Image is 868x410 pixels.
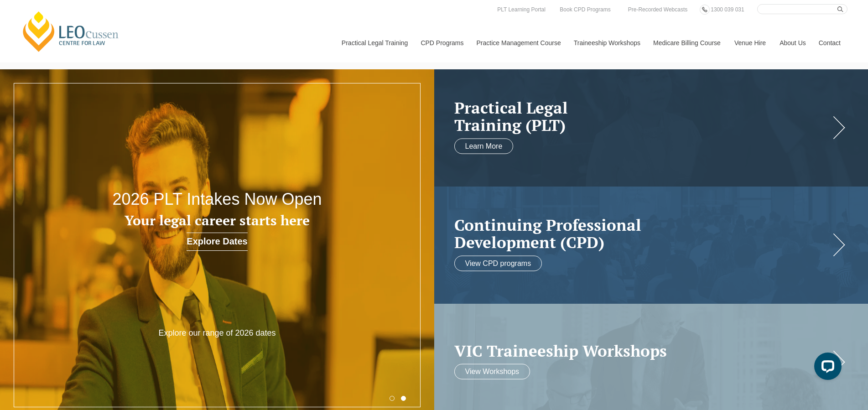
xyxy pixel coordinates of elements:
a: VIC Traineeship Workshops [454,342,830,359]
span: 1300 039 031 [711,6,744,13]
a: Practical LegalTraining (PLT) [454,99,830,134]
a: View CPD programs [454,255,542,271]
h2: 2026 PLT Intakes Now Open [87,190,347,208]
a: Continuing ProfessionalDevelopment (CPD) [454,216,830,251]
a: Explore Dates [187,233,247,251]
a: Practical Legal Training [335,23,414,62]
h3: Your legal career starts here [87,213,347,228]
a: PLT Learning Portal [495,5,548,15]
a: View Workshops [454,364,530,379]
p: Explore our range of 2026 dates [130,328,304,338]
a: Practice Management Course [470,23,567,62]
a: Traineeship Workshops [567,23,646,62]
a: Pre-Recorded Webcasts [626,5,690,15]
a: Venue Hire [728,23,773,62]
a: Contact [812,23,847,62]
a: [PERSON_NAME] Centre for Law [21,10,121,53]
iframe: LiveChat chat widget [807,349,845,387]
h2: Practical Legal Training (PLT) [454,99,830,134]
a: Medicare Billing Course [646,23,728,62]
a: About Us [773,23,812,62]
a: Book CPD Programs [557,5,613,15]
button: 1 [390,396,395,401]
button: 2 [401,396,406,401]
a: CPD Programs [414,23,469,62]
h2: Continuing Professional Development (CPD) [454,216,830,251]
a: 1300 039 031 [708,5,746,15]
a: Learn More [454,138,514,154]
